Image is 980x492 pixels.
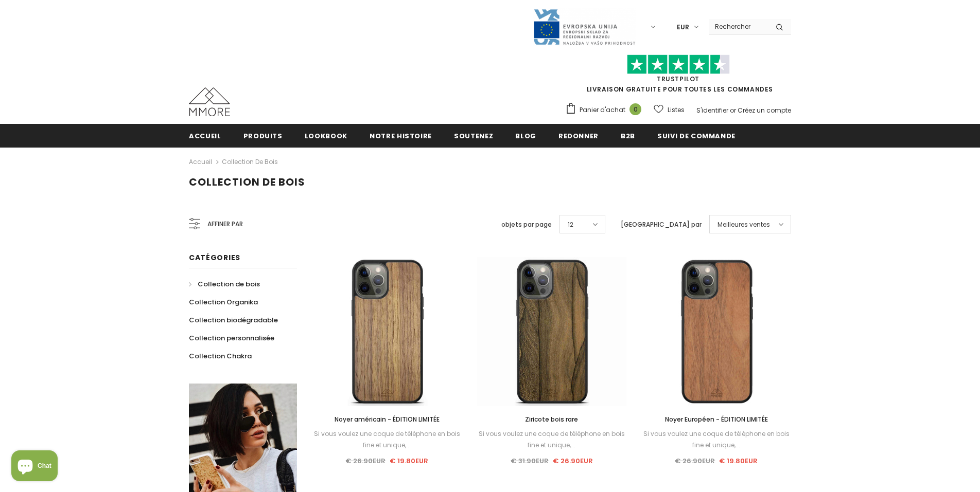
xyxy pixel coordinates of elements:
span: € 26.90EUR [345,456,386,466]
div: Si vous voulez une coque de téléphone en bois fine et unique,... [477,428,626,451]
a: Redonner [558,124,599,147]
a: Noyer Européen - ÉDITION LIMITÉE [642,414,791,425]
a: Panier d'achat 0 [565,102,646,118]
a: Accueil [189,156,212,168]
span: Blog [515,131,536,141]
span: Notre histoire [370,131,432,141]
a: Suivi de commande [657,124,736,147]
a: Ziricote bois rare [477,414,626,425]
a: Créez un compte [738,106,791,115]
a: Accueil [189,124,221,147]
img: Faites confiance aux étoiles pilotes [627,54,730,75]
a: Collection Chakra [189,347,252,365]
span: 12 [568,220,573,230]
span: Affiner par [207,218,243,230]
span: € 26.90EUR [553,456,593,466]
span: Suivi de commande [657,131,736,141]
span: EUR [677,22,689,32]
label: objets par page [501,220,552,230]
span: Panier d'achat [580,105,625,115]
span: soutenez [454,131,493,141]
a: soutenez [454,124,493,147]
span: Noyer américain - ÉDITION LIMITÉE [335,415,440,424]
a: Listes [654,101,685,119]
span: Collection de bois [198,279,260,289]
span: LIVRAISON GRATUITE POUR TOUTES LES COMMANDES [565,59,791,94]
span: Collection de bois [189,175,305,189]
span: Noyer Européen - ÉDITION LIMITÉE [665,415,768,424]
a: B2B [621,124,635,147]
span: Collection personnalisée [189,333,274,343]
span: Lookbook [305,131,347,141]
span: Ziricote bois rare [525,415,578,424]
span: Collection Chakra [189,351,252,361]
span: € 19.80EUR [719,456,758,466]
a: Collection Organika [189,293,258,311]
span: € 31.90EUR [511,456,549,466]
a: TrustPilot [657,75,699,83]
span: B2B [621,131,635,141]
input: Search Site [709,19,768,34]
span: Accueil [189,131,221,141]
span: Produits [243,131,283,141]
span: 0 [629,103,641,115]
a: Collection biodégradable [189,311,278,329]
img: Javni Razpis [533,8,636,46]
span: Catégories [189,252,240,263]
span: or [730,106,736,115]
a: Collection de bois [189,275,260,293]
a: Notre histoire [370,124,432,147]
div: Si vous voulez une coque de téléphone en bois fine et unique,... [642,428,791,451]
a: Lookbook [305,124,347,147]
span: Collection biodégradable [189,315,278,325]
label: [GEOGRAPHIC_DATA] par [621,220,702,230]
div: Si vous voulez une coque de téléphone en bois fine et unique,... [312,428,462,451]
a: Collection personnalisée [189,329,274,347]
span: € 19.80EUR [390,456,428,466]
a: Collection de bois [222,157,278,166]
a: Javni Razpis [533,22,636,31]
inbox-online-store-chat: Shopify online store chat [8,450,61,484]
a: Blog [515,124,536,147]
span: € 26.90EUR [675,456,715,466]
span: Redonner [558,131,599,141]
img: Cas MMORE [189,87,230,116]
a: Produits [243,124,283,147]
span: Collection Organika [189,297,258,307]
span: Listes [668,105,685,115]
a: S'identifier [696,106,728,115]
span: Meilleures ventes [717,220,770,230]
a: Noyer américain - ÉDITION LIMITÉE [312,414,462,425]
